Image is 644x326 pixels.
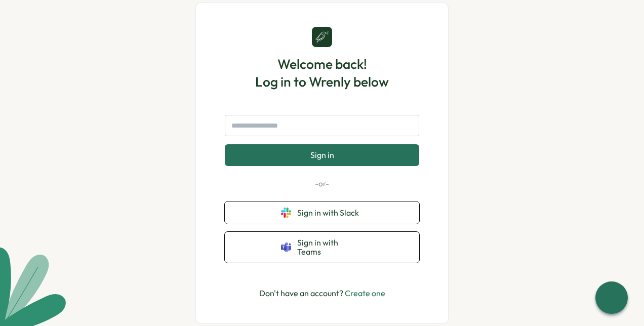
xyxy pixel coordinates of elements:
button: Sign in with Teams [225,232,419,263]
p: -or- [225,178,419,189]
a: Create one [345,288,385,298]
span: Sign in with Teams [297,238,363,257]
button: Sign in with Slack [225,201,419,224]
span: Sign in [310,150,334,159]
button: Sign in [225,144,419,166]
p: Don't have an account? [259,287,385,300]
span: Sign in with Slack [297,208,363,217]
h1: Welcome back! Log in to Wrenly below [255,55,389,91]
